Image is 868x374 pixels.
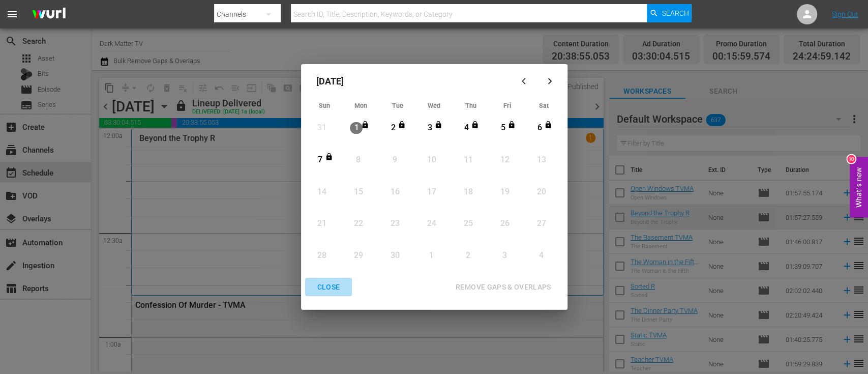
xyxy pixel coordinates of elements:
[503,102,511,109] span: Fri
[535,250,548,262] div: 4
[847,155,855,163] div: 10
[535,154,548,166] div: 13
[428,102,440,109] span: Wed
[306,99,562,273] div: Month View
[388,250,401,262] div: 30
[425,218,438,229] div: 24
[462,186,474,198] div: 18
[832,10,858,18] a: Sign Out
[315,218,328,229] div: 21
[498,186,511,198] div: 19
[850,157,868,217] button: Open Feedback Widget
[496,122,509,134] div: 5
[460,122,472,134] div: 4
[352,154,365,166] div: 8
[315,122,328,134] div: 31
[533,122,546,134] div: 6
[535,186,548,198] div: 20
[388,186,401,198] div: 16
[392,102,403,109] span: Tue
[498,250,511,262] div: 3
[462,218,474,229] div: 25
[462,154,474,166] div: 11
[319,102,330,109] span: Sun
[388,218,401,229] div: 23
[6,8,18,20] span: menu
[305,278,352,297] button: CLOSE
[425,186,438,198] div: 17
[309,281,348,294] div: CLOSE
[498,218,511,229] div: 26
[315,250,328,262] div: 28
[354,102,367,109] span: Mon
[350,122,363,134] div: 1
[352,218,365,229] div: 22
[388,154,401,166] div: 9
[539,102,549,109] span: Sat
[535,218,548,229] div: 27
[352,250,365,262] div: 29
[306,69,514,94] div: [DATE]
[314,154,326,166] div: 7
[425,154,438,166] div: 10
[465,102,476,109] span: Thu
[462,250,474,262] div: 2
[662,4,689,22] span: Search
[315,186,328,198] div: 14
[423,122,436,134] div: 3
[386,122,399,134] div: 2
[24,3,73,26] img: ans4CAIJ8jUAAAAAAAAAAAAAAAAAAAAAAAAgQb4GAAAAAAAAAAAAAAAAAAAAAAAAJMjXAAAAAAAAAAAAAAAAAAAAAAAAgAT5G...
[352,186,365,198] div: 15
[498,154,511,166] div: 12
[425,250,438,262] div: 1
